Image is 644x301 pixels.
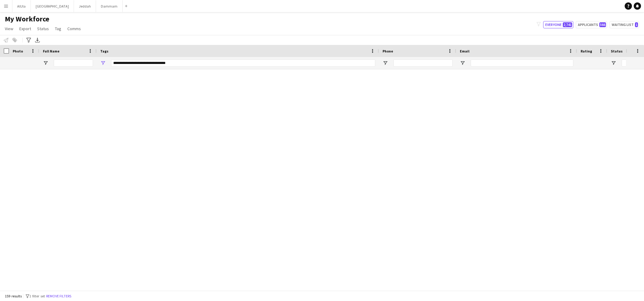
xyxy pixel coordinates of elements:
button: Remove filters [45,293,72,299]
app-action-btn: Advanced filters [25,36,32,44]
button: [GEOGRAPHIC_DATA] [31,0,74,12]
span: Rating [581,49,592,53]
app-action-btn: Export XLSX [34,36,41,44]
span: Status [37,26,49,31]
a: Comms [65,25,83,33]
span: Status [611,49,623,53]
input: Full Name Filter Input [54,59,93,67]
span: Comms [67,26,81,31]
button: Dammam [96,0,123,12]
button: AlUla [12,0,31,12]
button: Open Filter Menu [100,60,106,66]
span: Full Name [43,49,59,53]
button: Open Filter Menu [383,60,388,66]
span: 1 filter set [29,294,45,298]
a: Tag [53,25,64,33]
span: Photo [13,49,23,53]
button: Open Filter Menu [43,60,48,66]
span: Tag [55,26,61,31]
span: Export [19,26,31,31]
span: 566 [599,22,606,27]
button: Open Filter Menu [460,60,465,66]
span: Email [460,49,469,53]
button: Waiting list1 [610,21,639,28]
span: Phone [383,49,393,53]
a: View [2,25,16,33]
span: My Workforce [5,14,49,24]
input: Email Filter Input [471,59,573,67]
span: 1 [635,22,638,27]
input: Status Filter Input [622,59,640,67]
a: Status [35,25,51,33]
span: 2,741 [563,22,572,27]
a: Export [17,25,34,33]
span: View [5,26,13,31]
button: Open Filter Menu [611,60,616,66]
input: Phone Filter Input [393,59,453,67]
button: Applicants566 [576,21,607,28]
span: Tags [100,49,108,53]
button: Everyone2,741 [543,21,573,28]
button: Jeddah [74,0,96,12]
